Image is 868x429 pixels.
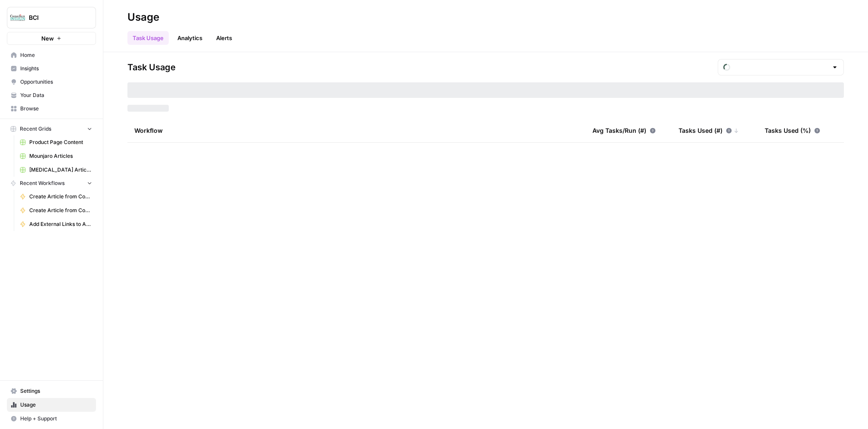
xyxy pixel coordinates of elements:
[29,207,92,214] span: Create Article from Content Brief - [PERSON_NAME]
[7,32,96,45] button: New
[16,135,96,149] a: Product Page Content
[7,7,96,28] button: Workspace: BCI
[127,61,176,73] span: Task Usage
[20,65,92,72] span: Insights
[41,34,54,43] span: New
[7,75,96,89] a: Opportunities
[20,105,92,113] span: Browse
[211,31,237,45] a: Alerts
[7,398,96,412] a: Usage
[29,13,81,22] span: BCI
[16,190,96,204] a: Create Article from Content Brief - [MEDICAL_DATA]
[16,149,96,163] a: Mounjaro Articles
[172,31,208,45] a: Analytics
[679,119,739,142] div: Tasks Used (#)
[16,217,96,231] a: Add External Links to Article
[29,220,92,228] span: Add External Links to Article
[29,138,92,146] span: Product Page Content
[7,412,96,426] button: Help + Support
[16,204,96,217] a: Create Article from Content Brief - [PERSON_NAME]
[7,122,96,135] button: Recent Grids
[20,51,92,59] span: Home
[10,10,25,25] img: BCI Logo
[20,401,92,409] span: Usage
[592,119,656,142] div: Avg Tasks/Run (#)
[20,387,92,395] span: Settings
[7,102,96,116] a: Browse
[7,177,96,190] button: Recent Workflows
[29,193,92,200] span: Create Article from Content Brief - [MEDICAL_DATA]
[127,10,159,24] div: Usage
[16,163,96,177] a: [MEDICAL_DATA] Articles
[765,119,820,142] div: Tasks Used (%)
[7,48,96,62] a: Home
[127,31,169,45] a: Task Usage
[7,384,96,398] a: Settings
[7,88,96,102] a: Your Data
[29,166,92,174] span: [MEDICAL_DATA] Articles
[20,415,92,423] span: Help + Support
[20,179,65,187] span: Recent Workflows
[7,62,96,75] a: Insights
[20,78,92,86] span: Opportunities
[29,152,92,160] span: Mounjaro Articles
[20,91,92,99] span: Your Data
[134,119,579,142] div: Workflow
[20,125,51,133] span: Recent Grids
